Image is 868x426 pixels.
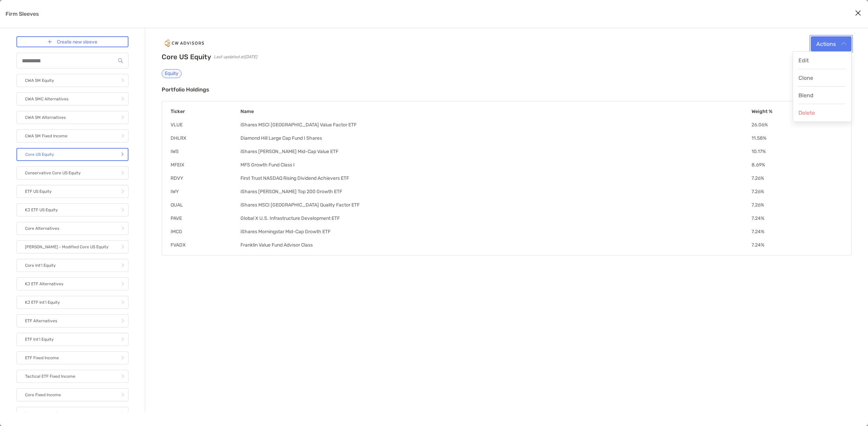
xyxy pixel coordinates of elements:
[170,202,240,208] td: QUAL
[170,175,240,181] td: RDVY
[240,162,751,168] td: MFS Growth Fund Class I
[16,129,128,142] a: CWA SM Fixed Income
[798,75,813,81] span: Clone
[170,242,240,248] td: FVADX
[751,202,843,208] td: 7.26 %
[170,215,240,222] td: PAVE
[25,95,69,103] p: CWA SMC Alternatives
[751,228,843,235] td: 7.24 %
[25,113,66,122] p: CWA SM Alternatives
[170,188,240,195] td: IWY
[16,240,128,253] a: [PERSON_NAME] - Modified Core US Equity
[16,166,128,179] a: Conservative Core US Equity
[798,92,814,99] span: Blend
[25,169,81,177] p: Conservative Core US Equity
[240,188,751,195] td: iShares [PERSON_NAME] Top 200 Growth ETF
[240,202,751,208] td: iShares MSCI [GEOGRAPHIC_DATA] Quality Factor ETF
[793,52,851,69] button: Edit
[798,110,815,116] span: Delete
[5,10,39,18] p: Firm Sleeves
[240,135,751,141] td: Diamond Hill Large Cap Fund I Shares
[25,335,54,344] p: ETF Int'l Equity
[170,228,240,235] td: IMCG
[170,122,240,128] td: VLUE
[751,242,843,248] td: 7.24 %
[16,314,128,327] a: ETF Alternatives
[751,162,843,168] td: 8.69 %
[793,87,851,104] button: Blend
[16,259,128,272] a: Core Int'l Equity
[25,391,61,399] p: Core Fixed Income
[240,148,751,155] td: iShares [PERSON_NAME] Mid-Cap Value ETF
[751,122,843,128] td: 26.06 %
[162,86,852,93] h3: Portfolio Holdings
[170,148,240,155] td: IWS
[165,71,178,76] p: Equity
[25,280,63,288] p: KJ ETF Alternatives
[853,8,863,18] button: Close modal
[25,187,52,196] p: ETF US Equity
[214,54,257,59] span: Last updated at [DATE]
[170,162,240,168] td: MFEIX
[240,175,751,181] td: First Trust NASDAQ Rising Dividend Achievers ETF
[16,407,128,420] a: [PERSON_NAME] - Equity
[162,53,211,61] h2: Core US Equity
[793,69,851,87] button: Clone
[16,203,128,216] a: KJ ETF US Equity
[25,298,60,307] p: KJ ETF Int'l Equity
[16,222,128,235] a: Core Alternatives
[16,111,128,124] a: CWA SM Alternatives
[16,388,128,401] a: Core Fixed Income
[25,132,67,140] p: CWA SM Fixed Income
[16,74,128,87] a: CWA SM Equity
[25,243,109,251] p: [PERSON_NAME] - Modified Core US Equity
[25,317,57,325] p: ETF Alternatives
[118,58,123,63] img: input icon
[240,108,751,115] th: Name
[170,108,240,115] th: Ticker
[25,409,74,418] p: [PERSON_NAME] - Equity
[793,104,851,122] button: Delete
[16,277,128,290] a: KJ ETF Alternatives
[16,333,128,346] a: ETF Int'l Equity
[751,135,843,141] td: 11.58 %
[16,351,128,364] a: ETF Fixed Income
[25,354,59,362] p: ETF Fixed Income
[751,188,843,195] td: 7.26 %
[16,36,128,47] a: Create new sleeve
[16,296,128,309] a: KJ ETF Int'l Equity
[16,185,128,198] a: ETF US Equity
[751,108,843,115] th: Weight %
[25,261,56,270] p: Core Int'l Equity
[25,224,59,233] p: Core Alternatives
[811,36,852,51] button: Actions
[240,242,751,248] td: Franklin Value Fund Advisor Class
[240,228,751,235] td: iShares Morningstar Mid-Cap Growth ETF
[16,92,128,105] a: CWA SMC Alternatives
[170,135,240,141] td: DHLRX
[751,148,843,155] td: 10.17 %
[751,175,843,181] td: 7.26 %
[16,148,128,161] a: Core US Equity
[16,370,128,383] a: Tactical ETF Fixed Income
[240,215,751,222] td: Global X U.S. Infrastructure Development ETF
[240,122,751,128] td: iShares MSCI [GEOGRAPHIC_DATA] Value Factor ETF
[25,372,75,381] p: Tactical ETF Fixed Income
[798,57,809,64] span: Edit
[751,215,843,222] td: 7.24 %
[25,206,58,214] p: KJ ETF US Equity
[162,36,207,50] img: company logo
[25,150,54,159] p: Core US Equity
[25,76,54,85] p: CWA SM Equity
